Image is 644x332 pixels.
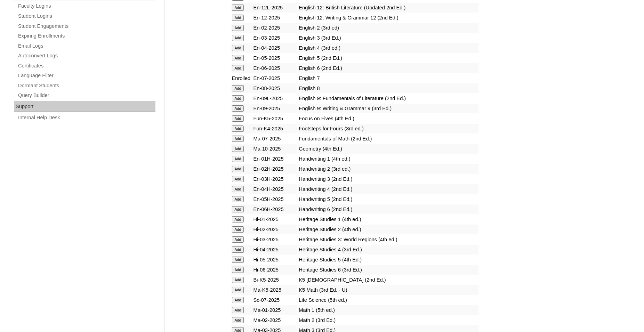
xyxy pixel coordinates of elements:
input: Add [232,45,244,51]
input: Add [232,206,244,212]
td: Sc-07-2025 [252,295,297,305]
td: En-09L-2025 [252,94,297,103]
td: K5 Math (3rd Ed. - U) [298,285,478,295]
input: Add [232,257,244,263]
input: Add [232,196,244,202]
td: Heritage Studies 4 (3rd Ed.) [298,245,478,254]
td: Bi-K5-2025 [252,275,297,285]
input: Add [232,176,244,182]
td: Heritage Studies 5 (4th Ed.) [298,255,478,265]
td: En-07-2025 [252,73,297,83]
input: Add [232,216,244,222]
td: Enrolled [231,73,252,83]
td: En-12-2025 [252,13,297,23]
a: Email Logs [17,42,155,50]
input: Add [232,146,244,152]
td: En-03-2025 [252,33,297,43]
td: English 3 (3rd Ed.) [298,33,478,43]
td: Heritage Studies 1 (4th ed.) [298,214,478,224]
td: Fun-K5-2025 [252,114,297,123]
td: Hi-02-2025 [252,225,297,234]
div: Support [14,101,155,112]
td: Handwriting 6 (2nd Ed.) [298,204,478,214]
td: Fun-K4-2025 [252,124,297,133]
td: English 5 (2nd Ed.) [298,53,478,63]
input: Add [232,15,244,21]
td: En-06H-2025 [252,204,297,214]
input: Add [232,277,244,283]
input: Add [232,55,244,61]
td: Heritage Studies 2 (4th ed.) [298,225,478,234]
td: En-06-2025 [252,63,297,73]
a: Faculty Logins [17,2,155,10]
input: Add [232,35,244,41]
td: Focus on Fives (4th Ed.) [298,114,478,123]
input: Add [232,166,244,172]
td: Life Science (5th ed.) [298,295,478,305]
td: En-02H-2025 [252,164,297,174]
td: Ma-01-2025 [252,305,297,315]
input: Add [232,65,244,71]
td: En-04H-2025 [252,184,297,194]
td: Footsteps for Fours (3rd ed.) [298,124,478,133]
td: En-09-2025 [252,104,297,113]
td: English 12: British Literature (Updated 2nd Ed.) [298,3,478,13]
input: Add [232,25,244,31]
input: Add [232,236,244,243]
input: Add [232,287,244,293]
a: Dormant Students [17,81,155,90]
td: English 4 (3rd ed.) [298,43,478,53]
td: En-03H-2025 [252,174,297,184]
td: English 9: Writing & Grammar 9 (3rd Ed.) [298,104,478,113]
input: Add [232,95,244,102]
input: Add [232,105,244,112]
td: Ma-10-2025 [252,144,297,154]
input: Add [232,246,244,253]
td: Hi-01-2025 [252,214,297,224]
td: English 2 (3rd ed) [298,23,478,33]
a: Query Builder [17,91,155,100]
a: Student Engagements [17,22,155,31]
td: Handwriting 1 (4th ed.) [298,154,478,164]
td: Heritage Studies 6 (3rd Ed.) [298,265,478,275]
a: Internal Help Desk [17,113,155,122]
td: En-04-2025 [252,43,297,53]
input: Add [232,85,244,91]
a: Certificates [17,62,155,70]
td: Handwriting 4 (2nd Ed.) [298,184,478,194]
td: English 12: Writing & Grammar 12 (2nd Ed.) [298,13,478,23]
td: Fundamentals of Math (2nd Ed.) [298,134,478,144]
a: Language Filter [17,71,155,80]
a: Expiring Enrollments [17,32,155,40]
input: Add [232,136,244,142]
td: Ma-K5-2025 [252,285,297,295]
td: English 6 (2nd Ed.) [298,63,478,73]
input: Add [232,115,244,122]
td: Hi-05-2025 [252,255,297,265]
td: Hi-03-2025 [252,235,297,244]
td: En-01H-2025 [252,154,297,164]
input: Add [232,297,244,303]
td: Ma-02-2025 [252,315,297,325]
td: English 8 [298,83,478,93]
td: Handwriting 3 (2nd Ed.) [298,174,478,184]
a: Student Logins [17,12,155,21]
td: Math 2 (3rd Ed.) [298,315,478,325]
input: Add [232,267,244,273]
td: En-02-2025 [252,23,297,33]
a: Autoconvert Logs [17,51,155,60]
td: Geometry (4th Ed.) [298,144,478,154]
td: Hi-06-2025 [252,265,297,275]
td: En-08-2025 [252,83,297,93]
td: K5 [DEMOGRAPHIC_DATA] (2nd Ed.) [298,275,478,285]
td: En-05H-2025 [252,194,297,204]
input: Add [232,186,244,192]
td: Ma-07-2025 [252,134,297,144]
input: Add [232,156,244,162]
input: Add [232,317,244,323]
td: English 7 [298,73,478,83]
input: Add [232,125,244,132]
td: Heritage Studies 3: World Regions (4th ed.) [298,235,478,244]
td: Handwriting 5 (2nd Ed.) [298,194,478,204]
td: English 9: Fundamentals of Literature (2nd Ed.) [298,94,478,103]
